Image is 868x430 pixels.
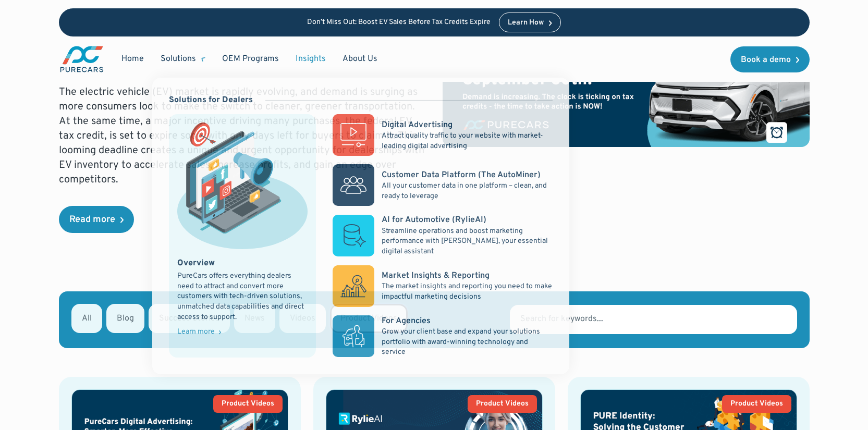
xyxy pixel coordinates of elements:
a: OEM Programs [214,49,287,69]
div: For Agencies [381,315,430,326]
a: Read more [59,206,134,233]
p: Grow your client base and expand your solutions portfolio with award-winning technology and service [381,327,552,358]
form: Email Form [59,291,810,348]
div: Market Insights & Reporting [381,269,489,281]
a: Market Insights & ReportingThe market insights and reporting you need to make impactful marketing... [332,265,552,306]
a: Customer Data Platform (The AutoMiner)All your customer data in one platform – clean, and ready t... [332,164,552,206]
img: marketing illustration showing social media channels and campaigns [177,122,308,249]
p: The electric vehicle (EV) market is rapidly evolving, and demand is surging as more consumers loo... [59,85,426,187]
a: Insights [287,49,334,69]
div: Learn How [508,19,544,27]
a: About Us [334,49,386,69]
a: AI for Automotive (RylieAI)Streamline operations and boost marketing performance with [PERSON_NAM... [332,214,552,256]
a: For AgenciesGrow your client base and expand your solutions portfolio with award-winning technolo... [332,315,552,357]
p: Don’t Miss Out: Boost EV Sales Before Tax Credits Expire [307,18,491,27]
a: marketing illustration showing social media channels and campaignsOverviewPureCars offers everyth... [169,114,316,357]
div: Overview [177,257,215,268]
img: purecars logo [59,45,105,73]
div: AI for Automotive (RylieAI) [381,214,486,226]
p: Streamline operations and boost marketing performance with [PERSON_NAME], your essential digital ... [381,226,552,256]
div: Product Videos [476,400,529,408]
div: Solutions [152,49,214,69]
div: Customer Data Platform (The AutoMiner) [381,169,540,180]
div: Digital Advertising [381,119,452,130]
div: Product Videos [222,400,274,408]
a: Book a demo [730,46,810,72]
p: All your customer data in one platform – clean, and ready to leverage [381,181,552,201]
div: Read more [69,215,115,225]
div: Product Videos [730,400,783,408]
p: The market insights and reporting you need to make impactful marketing decisions [381,281,552,302]
div: Solutions for Dealers [169,94,253,106]
input: Search for keywords... [510,305,797,334]
a: Learn How [499,13,561,32]
div: Solutions [161,53,196,65]
a: main [59,45,105,73]
a: Digital AdvertisingAttract quality traffic to your website with market-leading digital advertising [332,114,552,156]
div: Learn more [177,328,215,336]
a: Home [113,49,152,69]
p: Attract quality traffic to your website with market-leading digital advertising [381,131,552,151]
nav: Solutions [152,78,569,374]
div: Book a demo [741,56,791,64]
div: PureCars offers everything dealers need to attract and convert more customers with tech-driven so... [177,271,308,322]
